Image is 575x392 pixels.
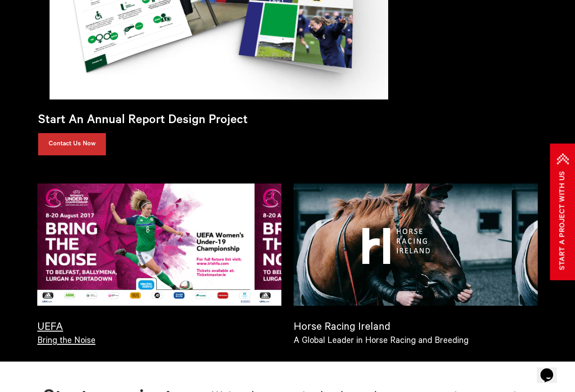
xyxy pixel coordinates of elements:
b: Start a project with us [555,171,571,270]
p: A Global Leader in Horse Racing and Breeding [294,333,538,347]
img: path-arrow-1.png [557,154,568,164]
a: UEFA Bring the Noise [37,298,281,347]
h2: Start An Annual Report Design Project [38,107,389,133]
iframe: chat widget [537,356,566,383]
h4: Horse Racing Ireland [294,320,538,333]
h4: UEFA [37,320,281,333]
p: Bring the Noise [37,333,281,347]
a: Contact Us Now [38,133,106,155]
a: Horse Racing Ireland A Global Leader in Horse Racing and Breeding [294,298,538,347]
